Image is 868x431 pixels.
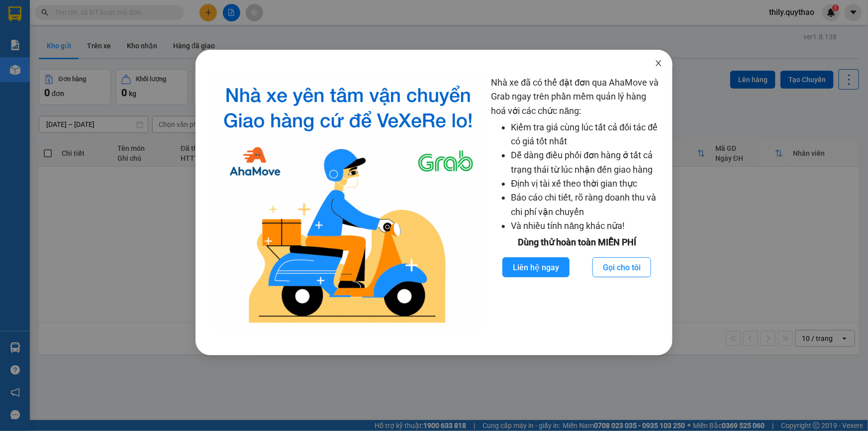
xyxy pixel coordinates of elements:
[213,76,483,330] img: logo
[511,219,663,233] li: Và nhiều tính năng khác nữa!
[502,257,570,277] button: Liên hệ ngay
[511,148,663,177] li: Dễ dàng điều phối đơn hàng ở tất cả trạng thái từ lúc nhận đến giao hàng
[592,257,651,277] button: Gọi cho tôi
[655,59,663,67] span: close
[603,261,641,274] span: Gọi cho tôi
[511,191,663,219] li: Báo cáo chi tiết, rõ ràng doanh thu và chi phí vận chuyển
[491,76,663,330] div: Nhà xe đã có thể đặt đơn qua AhaMove và Grab ngay trên phần mềm quản lý hàng hoá với các chức năng:
[511,177,663,191] li: Định vị tài xế theo thời gian thực
[491,235,663,249] div: Dùng thử hoàn toàn MIỄN PHÍ
[511,120,663,149] li: Kiểm tra giá cùng lúc tất cả đối tác để có giá tốt nhất
[513,261,559,274] span: Liên hệ ngay
[645,50,673,78] button: Close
